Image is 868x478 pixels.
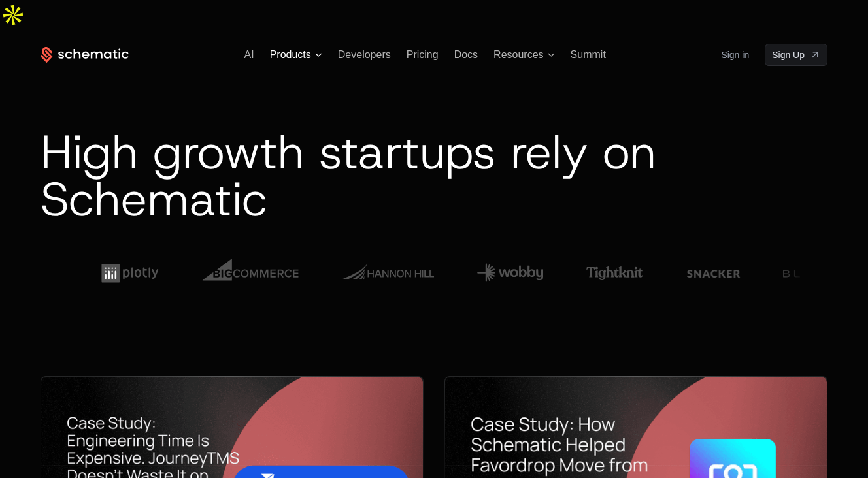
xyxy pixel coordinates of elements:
[571,49,606,60] a: Summit
[338,49,391,60] a: Developers
[687,254,740,292] img: Customer 2
[477,254,543,293] img: Customer 11
[586,254,644,292] img: Customer 1
[765,44,827,66] a: [object Object]
[772,48,805,61] span: Sign Up
[454,49,478,60] a: Docs
[493,49,543,61] span: Resources
[721,44,749,65] a: Sign in
[41,121,656,231] span: High growth startups rely on Schematic
[342,254,434,293] img: Customer 10
[270,49,311,61] span: Products
[101,254,159,293] img: Customer 8
[244,49,254,60] a: AI
[202,254,299,292] img: Customer 9
[407,49,439,60] a: Pricing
